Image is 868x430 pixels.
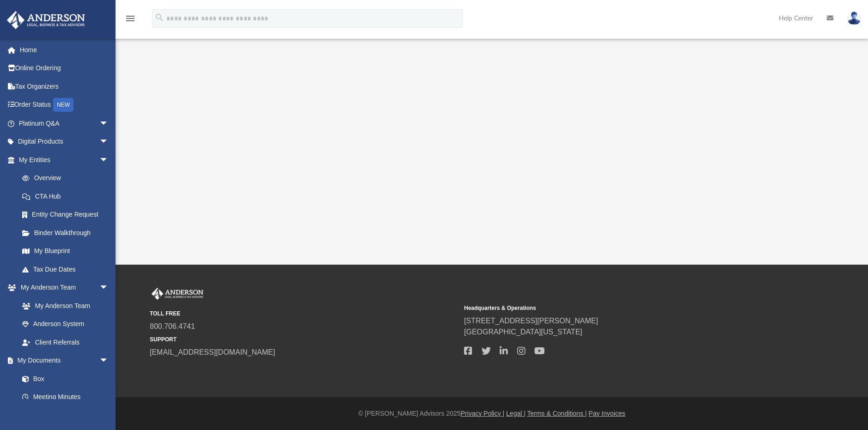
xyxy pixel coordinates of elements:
div: NEW [53,98,73,112]
a: menu [125,18,136,24]
a: Terms & Conditions | [527,410,587,417]
a: Anderson System [13,315,118,333]
a: Legal | [506,410,526,417]
a: Overview [13,169,122,188]
img: User Pic [847,12,861,25]
a: Online Ordering [6,59,122,78]
a: Entity Change Request [13,206,122,224]
a: Client Referrals [13,333,118,351]
a: CTA Hub [13,187,122,206]
i: search [154,12,165,23]
span: arrow_drop_down [99,351,118,370]
a: My Anderson Teamarrow_drop_down [6,279,118,297]
span: arrow_drop_down [99,279,118,297]
a: Privacy Policy | [461,410,505,417]
img: Anderson Advisors Platinum Portal [150,288,205,300]
div: © [PERSON_NAME] Advisors 2025 [116,409,868,418]
span: arrow_drop_down [99,133,118,151]
a: 800.706.4741 [150,322,195,330]
small: Headquarters & Operations [464,304,772,312]
a: Binder Walkthrough [13,224,122,242]
a: Digital Productsarrow_drop_down [6,133,122,151]
a: Pay Invoices [588,410,625,417]
small: TOLL FREE [150,309,458,318]
span: arrow_drop_down [99,151,118,170]
a: [GEOGRAPHIC_DATA][US_STATE] [464,328,582,336]
a: My Entitiesarrow_drop_down [6,151,122,169]
a: My Documentsarrow_drop_down [6,351,118,370]
small: SUPPORT [150,335,458,344]
img: Anderson Advisors Platinum Portal [4,11,88,29]
a: My Blueprint [13,242,118,260]
a: Order StatusNEW [6,96,122,115]
a: [EMAIL_ADDRESS][DOMAIN_NAME] [150,348,275,356]
a: Tax Due Dates [13,260,122,279]
a: Tax Organizers [6,77,122,96]
a: Home [6,41,122,59]
a: My Anderson Team [13,297,113,315]
a: Meeting Minutes [13,388,118,406]
a: Box [13,369,113,388]
i: menu [125,13,136,24]
a: Platinum Q&Aarrow_drop_down [6,114,122,133]
span: arrow_drop_down [99,114,118,133]
a: [STREET_ADDRESS][PERSON_NAME] [464,317,598,325]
